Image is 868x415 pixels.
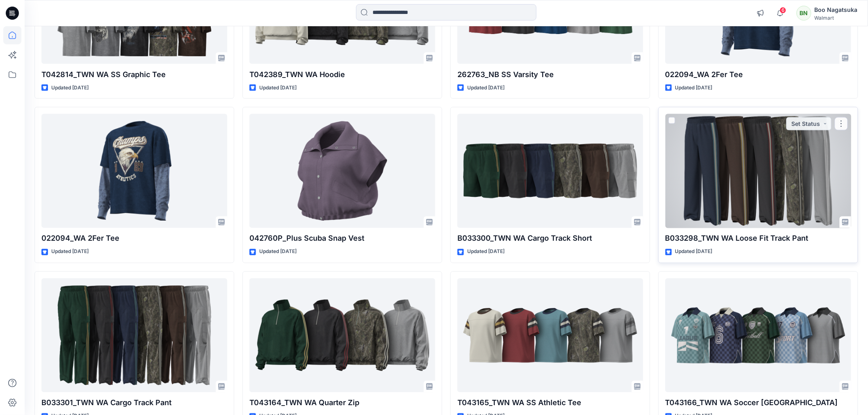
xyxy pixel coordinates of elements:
[457,233,643,244] p: B033300_TWN WA Cargo Track Short
[780,7,786,14] span: 6
[665,114,851,228] a: B033298_TWN WA Loose Fit Track Pant
[259,248,297,256] p: Updated [DATE]
[249,233,435,244] p: 042760P_Plus Scuba Snap Vest
[41,278,227,392] a: B033301_TWN WA Cargo Track Pant
[41,397,227,409] p: B033301_TWN WA Cargo Track Pant
[41,233,227,244] p: 022094_WA 2Fer Tee
[259,84,297,92] p: Updated [DATE]
[665,69,851,80] p: 022094_WA 2Fer Tee
[457,114,643,228] a: B033300_TWN WA Cargo Track Short
[249,114,435,228] a: 042760P_Plus Scuba Snap Vest
[457,397,643,409] p: T043165_TWN WA SS Athletic Tee
[467,248,505,256] p: Updated [DATE]
[457,278,643,392] a: T043165_TWN WA SS Athletic Tee
[665,233,851,244] p: B033298_TWN WA Loose Fit Track Pant
[467,84,505,92] p: Updated [DATE]
[665,278,851,392] a: T043166_TWN WA Soccer Jersey
[41,69,227,80] p: T042814_TWN WA SS Graphic Tee
[41,114,227,228] a: 022094_WA 2Fer Tee
[797,6,811,21] div: BN
[675,248,713,256] p: Updated [DATE]
[675,84,713,92] p: Updated [DATE]
[815,5,858,15] div: Boo Nagatsuka
[249,397,435,409] p: T043164_TWN WA Quarter Zip
[665,397,851,409] p: T043166_TWN WA Soccer [GEOGRAPHIC_DATA]
[249,278,435,392] a: T043164_TWN WA Quarter Zip
[51,248,89,256] p: Updated [DATE]
[815,15,858,21] div: Walmart
[51,84,89,92] p: Updated [DATE]
[249,69,435,80] p: T042389_TWN WA Hoodie
[457,69,643,80] p: 262763_NB SS Varsity Tee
